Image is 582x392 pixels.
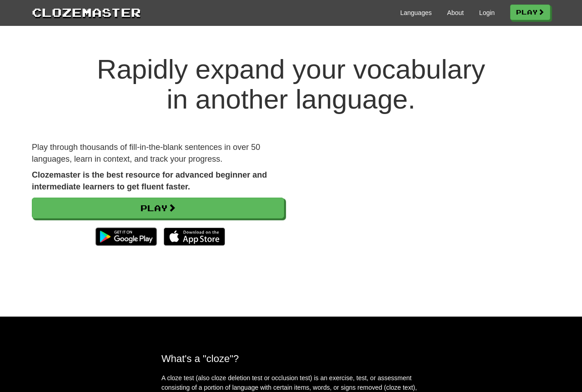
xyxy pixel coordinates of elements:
[164,228,225,246] img: Download_on_the_App_Store_Badge_US-UK_135x40-25178aeef6eb6b83b96f5f2d004eda3bffbb37122de64afbaef7...
[32,170,267,191] strong: Clozemaster is the best resource for advanced beginner and intermediate learners to get fluent fa...
[91,223,161,250] img: Get it on Google Play
[32,4,141,20] a: Clozemaster
[32,198,284,218] a: Play
[32,142,284,165] p: Play through thousands of fill-in-the-blank sentences in over 50 languages, learn in context, and...
[447,8,464,17] a: About
[510,5,550,20] a: Play
[479,8,495,17] a: Login
[161,353,421,364] h2: What's a "cloze"?
[400,8,431,17] a: Languages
